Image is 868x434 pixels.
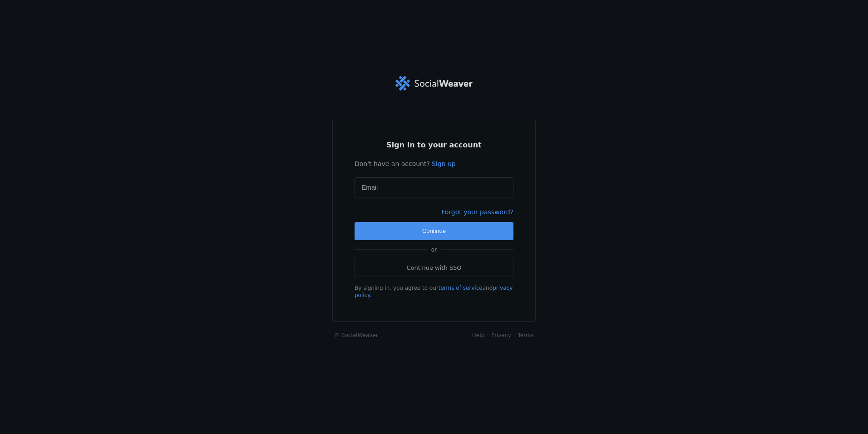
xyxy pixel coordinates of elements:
a: Forgot your password? [441,208,513,216]
div: By signing in, you agree to our and . [355,284,513,299]
a: Sign up [432,159,456,168]
a: Help [472,332,484,338]
li: · [484,331,491,340]
span: Don't have an account? [355,159,430,168]
a: Continue with SSO [355,259,513,277]
a: Terms [518,332,534,338]
span: or [427,241,441,259]
a: terms of service [439,285,483,291]
li: · [511,331,518,340]
span: Continue [422,227,446,236]
a: privacy policy [355,285,513,298]
a: © SocialWeaver [334,331,378,340]
button: Continue [355,222,513,240]
input: Email [362,182,506,193]
mat-label: Email [362,182,378,193]
a: Privacy [491,332,511,338]
span: Sign in to your account [386,140,482,150]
